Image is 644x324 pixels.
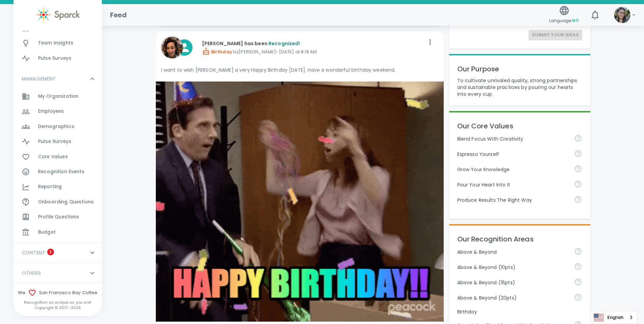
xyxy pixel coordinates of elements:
a: Employees [14,104,102,119]
svg: Share your voice and your ideas [574,149,582,158]
a: Sparck logo [14,7,102,23]
p: Grow Your Knowledge [457,166,569,173]
p: Our Recognition Areas [457,234,582,245]
p: Above & Beyond (15pts) [457,279,569,286]
svg: Find success working together and doing the right thing [574,195,582,203]
span: Birthday [202,49,232,55]
span: We San Francisco Bay Coffee [14,289,102,297]
p: Above & Beyond (20pts) [457,294,569,301]
a: Pulse Surveys [14,134,102,149]
a: Budget [14,225,102,240]
a: Pulse Surveys [14,51,102,66]
span: Onboarding Questions [38,199,94,205]
svg: Follow your curiosity and learn together [574,165,582,173]
p: MANAGEMENT [22,75,56,82]
p: I want to wish [PERSON_NAME] a very Happy Birthday [DATE]. Have a wonderful birthday weekend. [161,67,438,73]
div: MANAGEMENT [14,89,102,242]
button: Language:en [547,3,582,27]
a: Recognition Events [14,164,102,179]
div: OTHERS [14,263,102,283]
p: Above & Beyond [457,249,569,255]
span: Language: [549,16,579,25]
p: Copyright © 2017 - 2025 [14,305,102,310]
a: Reporting [14,179,102,194]
p: Above & Beyond (10pts) [457,264,569,271]
p: Pour Your Heart Into It [457,181,569,188]
div: Language [590,311,637,324]
p: Recognition as unique as you are! [14,300,102,305]
p: by [PERSON_NAME] • [DATE] at 8:18 AM [202,47,425,55]
span: Reporting [38,183,62,190]
span: Recognized! [269,40,300,47]
svg: Come to work to make a difference in your own way [574,180,582,188]
svg: Achieve goals today and innovate for tomorrow [574,134,582,142]
p: Our Purpose [457,64,582,74]
aside: Language selected: English [590,311,637,324]
a: My Organization [14,89,102,104]
a: Profile Questions [14,210,102,224]
p: Our Core Values [457,121,582,131]
p: Birthday [457,308,582,315]
div: MANAGEMENT [14,69,102,89]
img: Sparck logo [36,7,80,23]
p: [PERSON_NAME] has been [202,40,425,47]
span: Core Values [38,154,68,160]
h1: Feed [110,10,127,20]
span: Profile Questions [38,214,79,220]
a: Team Insights [14,36,102,51]
span: Demographics [38,123,74,130]
svg: For going above and beyond! [574,293,582,301]
svg: For going above and beyond! [574,263,582,271]
a: Demographics [14,119,102,134]
img: Picture of Nicole Perry [161,37,183,58]
svg: For going above and beyond! [574,247,582,255]
a: English [590,311,637,324]
span: en [572,16,579,24]
span: My Organization [38,93,78,100]
div: CONTENT2 [14,242,102,263]
span: Pulse Surveys [38,55,71,62]
p: Espresso Yourself [457,151,569,158]
p: Produce Results The Right Way [457,197,569,203]
span: Recognition Events [38,168,85,175]
span: Budget [38,229,56,236]
span: Pulse Surveys [38,138,71,145]
span: 2 [47,249,54,255]
svg: For going above and beyond! [574,278,582,286]
p: OTHERS [22,270,41,276]
span: Employees [38,108,64,115]
span: Team Insights [38,40,73,47]
a: Core Values [14,149,102,164]
p: To cultivate unrivaled quality, strong partnerships and sustainable practices by pouring our hear... [457,77,582,97]
p: Blend Focus With Creativity [457,136,569,142]
img: Picture of Mackenzie [614,7,630,23]
a: Onboarding Questions [14,195,102,210]
p: CONTENT [22,249,45,256]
